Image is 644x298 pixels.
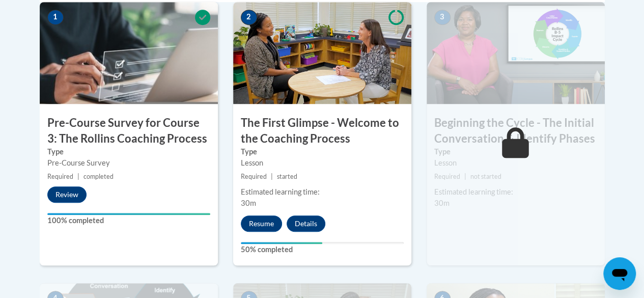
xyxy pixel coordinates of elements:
h3: Pre-Course Survey for Course 3: The Rollins Coaching Process [40,115,218,147]
iframe: Button to launch messaging window [603,257,636,290]
h3: The First Glimpse - Welcome to the Coaching Process [233,115,411,147]
button: Details [287,215,325,232]
div: Pre-Course Survey [47,157,210,169]
span: Required [434,173,460,180]
span: 30m [241,199,256,207]
div: Estimated learning time: [241,186,404,198]
div: Lesson [434,157,597,169]
div: Lesson [241,157,404,169]
h3: Beginning the Cycle - The Initial Conversation & Identify Phases [427,115,605,147]
button: Resume [241,215,282,232]
label: 100% completed [47,215,210,226]
span: started [277,173,297,180]
div: Your progress [241,242,322,244]
span: not started [470,173,501,180]
label: Type [47,146,210,157]
button: Review [47,186,87,203]
span: 1 [47,10,64,25]
label: Type [434,146,597,157]
span: Required [47,173,73,180]
img: Course Image [233,2,411,104]
img: Course Image [427,2,605,104]
div: Estimated learning time: [434,186,597,198]
span: Required [241,173,267,180]
label: Type [241,146,404,157]
span: 30m [434,199,450,207]
span: | [77,173,79,180]
span: 3 [434,10,451,25]
label: 50% completed [241,244,404,255]
span: | [271,173,273,180]
span: 2 [241,10,257,25]
img: Course Image [40,2,218,104]
div: Your progress [47,213,210,215]
span: | [464,173,466,180]
span: completed [83,173,114,180]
